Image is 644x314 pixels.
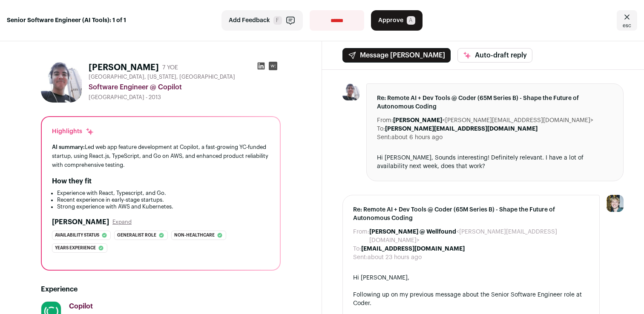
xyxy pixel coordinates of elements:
b: [PERSON_NAME] [393,117,442,123]
b: [PERSON_NAME] @ Wellfound [369,229,456,235]
dd: about 6 hours ago [391,133,443,142]
span: F [273,16,282,25]
dt: To: [377,125,385,133]
span: Add Feedback [229,16,270,25]
dd: <[PERSON_NAME][EMAIL_ADDRESS][DOMAIN_NAME]> [369,228,589,245]
dd: about 23 hours ago [368,253,422,262]
h2: [PERSON_NAME] [52,217,109,227]
div: Highlights [52,127,94,136]
button: Message [PERSON_NAME] [342,48,451,63]
li: Strong experience with AWS and Kubernetes. [57,203,270,210]
div: Software Engineer @ Copilot [89,82,281,92]
li: Experience with React, Typescript, and Go. [57,190,270,197]
button: Add Feedback F [221,10,303,31]
dt: Sent: [353,253,368,262]
span: Re: Remote AI + Dev Tools @ Coder (65M Series B) - Shape the Future of Autonomous Coding [377,94,613,111]
span: esc [623,22,631,29]
span: A [407,16,415,25]
img: 7035b8e568ad93e5feb7a7e17e42825582e29726c5b6e374bf498edb0ccfb3ff [41,62,82,103]
span: Years experience [55,244,96,252]
strong: Senior Software Engineer (AI Tools): 1 of 1 [7,16,126,25]
div: [GEOGRAPHIC_DATA] - 2013 [89,94,281,101]
dt: Sent: [377,133,391,142]
button: Auto-draft reply [457,48,532,63]
b: [EMAIL_ADDRESS][DOMAIN_NAME] [361,246,465,252]
button: Approve A [371,10,423,31]
div: Following up on my previous message about the Senior Software Engineer role at Coder. [353,291,589,308]
img: 6494470-medium_jpg [607,195,624,212]
span: [GEOGRAPHIC_DATA], [US_STATE], [GEOGRAPHIC_DATA] [89,74,235,80]
dt: From: [377,116,393,125]
img: 7035b8e568ad93e5feb7a7e17e42825582e29726c5b6e374bf498edb0ccfb3ff [342,83,359,100]
span: Approve [378,16,403,25]
dt: From: [353,228,369,245]
h2: Experience [41,284,281,294]
span: Copilot [69,303,93,310]
h1: [PERSON_NAME] [89,62,159,74]
div: Led web app feature development at Copilot, a fast-growing YC-funded startup, using React.js, Typ... [52,143,270,169]
li: Recent experience in early-stage startups. [57,197,270,203]
span: Availability status [55,231,99,240]
button: Expand [112,219,132,226]
div: 7 YOE [162,63,178,72]
b: [PERSON_NAME][EMAIL_ADDRESS][DOMAIN_NAME] [385,126,538,132]
dd: <[PERSON_NAME][EMAIL_ADDRESS][DOMAIN_NAME]> [393,116,593,125]
div: Hi [PERSON_NAME], [353,274,589,282]
h2: How they fit [52,176,92,186]
span: Non-healthcare [174,231,215,240]
div: Hi [PERSON_NAME], Sounds interesting! Definitely relevant. I have a lot of availability next week... [377,154,613,171]
a: Close [617,10,637,31]
span: AI summary: [52,144,85,150]
dt: To: [353,245,361,253]
span: Generalist role [117,231,156,240]
span: Re: Remote AI + Dev Tools @ Coder (65M Series B) - Shape the Future of Autonomous Coding [353,206,589,223]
